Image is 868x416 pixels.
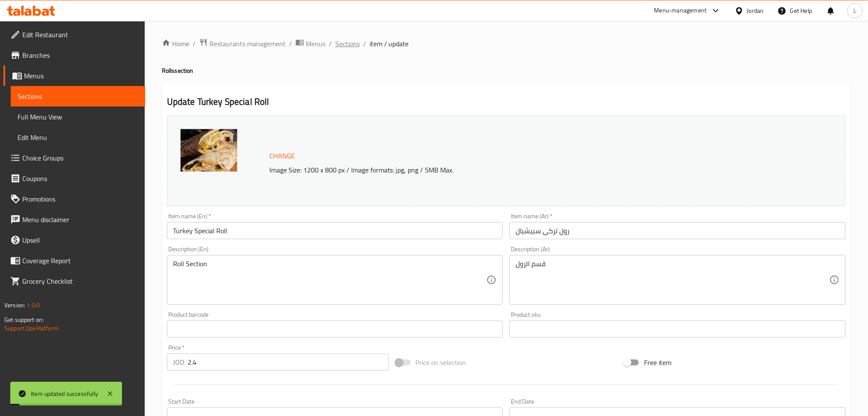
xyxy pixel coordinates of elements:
[4,323,59,334] a: Support.OpsPlatform
[266,147,298,165] button: Change
[654,6,707,16] div: Menu-management
[853,6,856,15] span: L
[18,112,138,122] span: Full Menu View
[11,86,145,107] a: Sections
[289,39,292,49] li: /
[370,39,409,49] span: item / update
[329,39,332,49] li: /
[27,300,40,311] span: 1.0.0
[199,38,286,49] a: Restaurants management
[188,354,389,371] input: Please enter price
[22,50,138,60] span: Branches
[3,148,145,168] a: Choice Groups
[22,235,138,245] span: Upsell
[3,271,145,291] a: Grocery Checklist
[335,39,360,49] a: Sections
[162,38,851,49] nav: breadcrumb
[31,389,98,398] div: Item updated successfully
[18,91,138,101] span: Sections
[363,39,366,49] li: /
[269,150,295,162] span: Change
[22,276,138,286] span: Grocery Checklist
[295,38,325,49] a: Menus
[11,127,145,148] a: Edit Menu
[747,6,764,15] div: Jordan
[22,173,138,184] span: Coupons
[3,250,145,271] a: Coverage Report
[24,71,138,81] span: Menus
[22,256,138,266] span: Coverage Report
[3,189,145,209] a: Promotions
[167,222,503,239] input: Enter name En
[167,321,503,338] input: Please enter product barcode
[167,95,846,108] h2: Update Turkey Special Roll
[266,165,755,175] p: Image Size: 1200 x 800 px / Image formats: jpg, png / 5MB Max.
[416,357,466,368] span: Price on selection
[173,357,184,367] p: JOD
[3,168,145,189] a: Coupons
[3,24,145,45] a: Edit Restaurant
[193,39,196,49] li: /
[3,230,145,250] a: Upsell
[3,65,145,86] a: Menus
[180,129,237,172] img: %D8%AA%D9%8A%D8%B1%D9%83%D9%8A_%D8%B1%D9%88%D9%84_636771206198162698.jpg
[510,321,846,338] input: Please enter product sku
[510,222,846,239] input: Enter name Ar
[11,107,145,127] a: Full Menu View
[306,39,325,49] span: Menus
[22,214,138,225] span: Menu disclaimer
[162,66,851,75] h4: Rolls section
[3,209,145,230] a: Menu disclaimer
[22,30,138,40] span: Edit Restaurant
[173,260,487,300] textarea: Roll Section
[644,357,671,368] span: Free item
[18,132,138,143] span: Edit Menu
[22,153,138,163] span: Choice Groups
[4,314,44,325] span: Get support on:
[162,39,189,49] a: Home
[4,300,25,311] span: Version:
[22,194,138,204] span: Promotions
[209,39,286,49] span: Restaurants management
[3,45,145,65] a: Branches
[516,260,829,300] textarea: قسم الرول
